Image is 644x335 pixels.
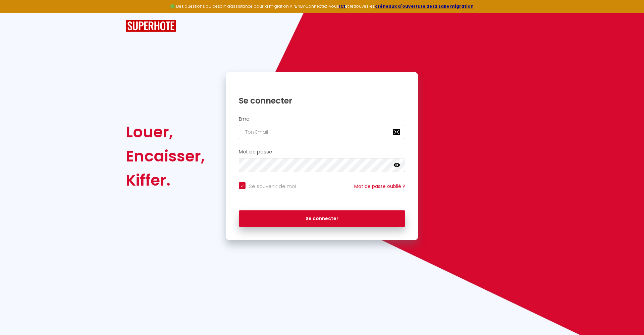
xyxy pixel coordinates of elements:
[126,120,205,144] div: Louer,
[5,3,25,23] button: Ouvrir le widget de chat LiveChat
[239,116,405,122] h2: Email
[354,183,405,190] a: Mot de passe oublié ?
[375,3,474,9] a: créneaux d'ouverture de la salle migration
[239,149,405,155] h2: Mot de passe
[126,168,205,192] div: Kiffer.
[239,125,405,139] input: Ton Email
[126,144,205,168] div: Encaisser,
[239,95,405,106] h1: Se connecter
[239,210,405,227] button: Se connecter
[339,3,345,9] a: ICI
[126,20,176,32] img: SuperHote logo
